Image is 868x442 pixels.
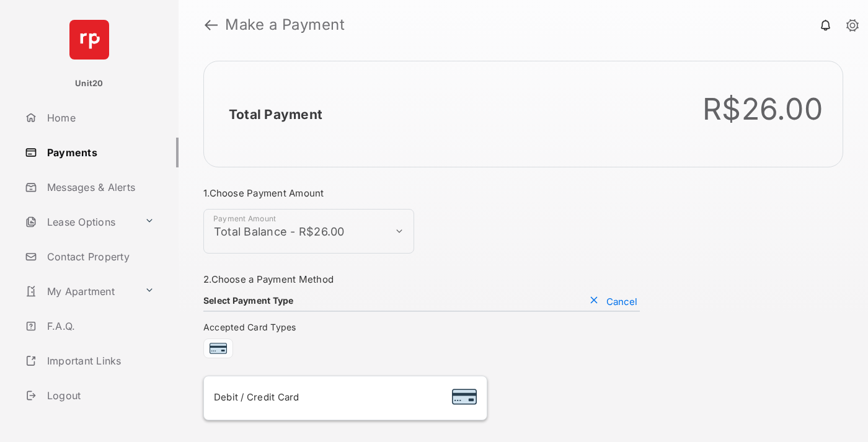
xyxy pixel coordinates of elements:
a: Logout [20,381,179,410]
a: F.A.Q. [20,311,179,341]
span: Debit / Credit Card [214,391,299,403]
a: My Apartment [20,276,139,306]
a: Home [20,103,179,133]
span: Accepted Card Types [203,322,301,332]
a: Messages & Alerts [20,172,179,202]
div: R$26.00 [702,91,823,127]
img: svg+xml;base64,PHN2ZyB4bWxucz0iaHR0cDovL3d3dy53My5vcmcvMjAwMC9zdmciIHdpZHRoPSI2NCIgaGVpZ2h0PSI2NC... [69,20,109,60]
h3: 2. Choose a Payment Method [203,273,640,285]
a: Payments [20,138,179,167]
a: Lease Options [20,207,139,237]
h2: Total Payment [229,107,322,122]
h3: 1. Choose Payment Amount [203,187,640,199]
p: Unit20 [75,77,104,90]
h4: Select Payment Type [203,295,294,306]
a: Important Links [20,346,159,376]
a: Contact Property [20,242,179,272]
strong: Make a Payment [225,17,345,32]
button: Cancel [587,295,640,307]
